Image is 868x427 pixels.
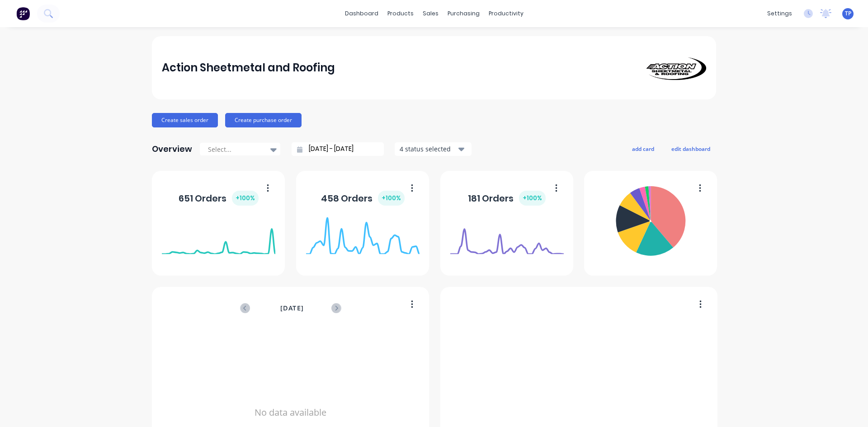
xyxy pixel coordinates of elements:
div: 4 status selected [400,144,457,154]
div: purchasing [443,7,484,20]
div: productivity [484,7,528,20]
div: + 100 % [378,191,405,206]
button: edit dashboard [665,143,716,155]
div: 181 Orders [468,191,546,206]
span: [DATE] [280,303,304,313]
button: Create purchase order [225,113,302,127]
button: Create sales order [152,113,218,127]
div: sales [418,7,443,20]
div: products [383,7,418,20]
div: Action Sheetmetal and Roofing [162,59,335,77]
a: dashboard [340,7,383,20]
span: TP [845,9,851,18]
button: 4 status selected [395,142,472,156]
img: Factory [16,7,30,20]
button: add card [626,143,660,155]
div: Overview [152,140,192,158]
div: 651 Orders [179,191,259,206]
div: 458 Orders [321,191,405,206]
div: + 100 % [232,191,259,206]
div: + 100 % [519,191,546,206]
div: settings [763,7,797,20]
img: Action Sheetmetal and Roofing [643,56,706,80]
